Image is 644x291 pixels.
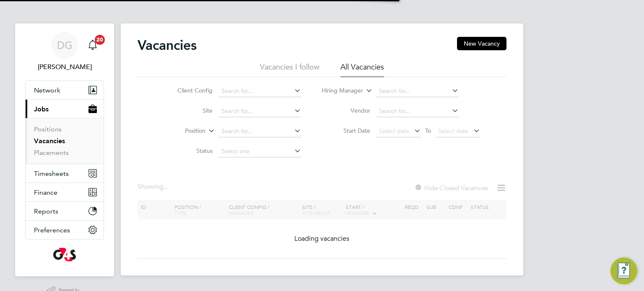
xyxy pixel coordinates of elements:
[95,35,105,45] span: 20
[322,127,370,134] label: Start Date
[376,106,459,117] input: Search for...
[34,105,49,113] span: Jobs
[164,147,213,155] label: Status
[376,85,459,97] input: Search for...
[84,32,101,59] a: 20
[34,86,60,94] span: Network
[25,32,104,72] a: DG[PERSON_NAME]
[25,248,104,261] a: Go to home page
[34,207,58,215] span: Reports
[34,188,57,196] span: Finance
[25,62,104,72] span: Danny Glass
[438,127,468,135] span: Select date
[164,87,213,94] label: Client Config
[34,170,69,178] span: Timesheets
[26,221,104,239] button: Preferences
[457,37,506,50] button: New Vacancy
[379,127,409,135] span: Select date
[164,183,169,191] span: ...
[26,202,104,220] button: Reports
[218,106,301,117] input: Search for...
[423,125,434,136] span: To
[34,137,65,145] a: Vacancies
[53,248,76,261] img: g4s-logo-retina.png
[218,126,301,137] input: Search for...
[138,183,170,191] div: Showing
[34,226,70,234] span: Preferences
[610,258,637,284] button: Engage Resource Center
[15,23,114,276] nav: Main navigation
[34,149,69,157] a: Placements
[315,87,363,95] label: Hiring Manager
[164,107,213,114] label: Site
[218,85,301,97] input: Search for...
[26,100,104,118] button: Jobs
[218,146,301,157] input: Select one
[26,81,104,99] button: Network
[340,62,384,77] li: All Vacancies
[260,62,319,77] li: Vacancies I follow
[138,37,197,54] h2: Vacancies
[26,183,104,201] button: Finance
[157,127,205,135] label: Position
[26,164,104,183] button: Timesheets
[57,40,73,51] span: DG
[322,107,370,114] label: Vendor
[34,125,62,133] a: Positions
[26,118,104,164] div: Jobs
[414,184,488,192] label: Hide Closed Vacancies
